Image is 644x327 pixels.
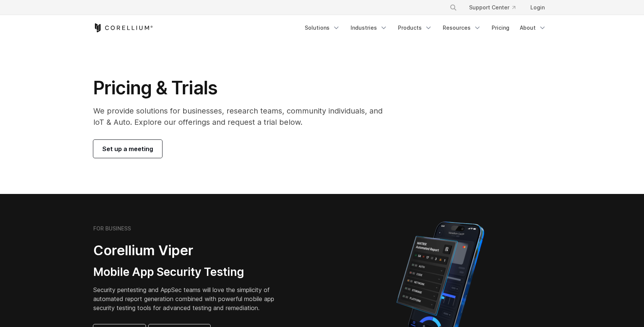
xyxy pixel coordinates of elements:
a: Set up a meeting [93,140,162,158]
a: Support Center [463,1,521,14]
a: Industries [346,21,392,35]
a: Solutions [300,21,345,35]
span: Set up a meeting [102,144,153,153]
a: About [515,21,551,35]
a: Resources [438,21,486,35]
a: Products [393,21,437,35]
a: Login [524,1,551,14]
div: Navigation Menu [300,21,551,35]
p: Security pentesting and AppSec teams will love the simplicity of automated report generation comb... [93,285,286,312]
a: Corellium Home [93,23,153,32]
p: We provide solutions for businesses, research teams, community individuals, and IoT & Auto. Explo... [93,105,393,128]
button: Search [447,1,460,14]
h3: Mobile App Security Testing [93,265,286,279]
h6: FOR BUSINESS [93,225,131,232]
div: Navigation Menu [440,1,551,14]
a: Pricing [487,21,514,35]
h1: Pricing & Trials [93,77,393,99]
h2: Corellium Viper [93,242,286,259]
